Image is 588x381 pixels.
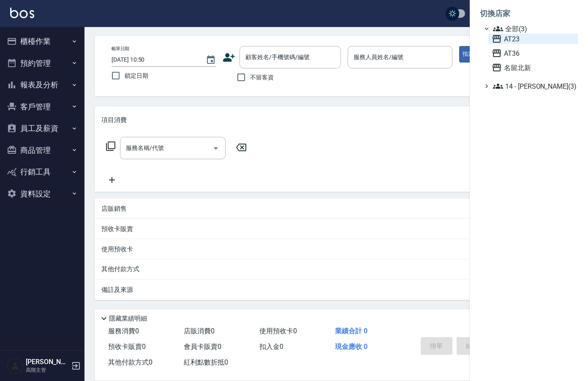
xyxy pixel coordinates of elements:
[480,3,578,24] li: 切換店家
[492,48,574,58] span: AT36
[492,63,574,73] span: 名留北新
[493,24,574,34] span: 全部(3)
[492,34,574,44] span: AT23
[493,81,574,91] span: 14 - [PERSON_NAME](3)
